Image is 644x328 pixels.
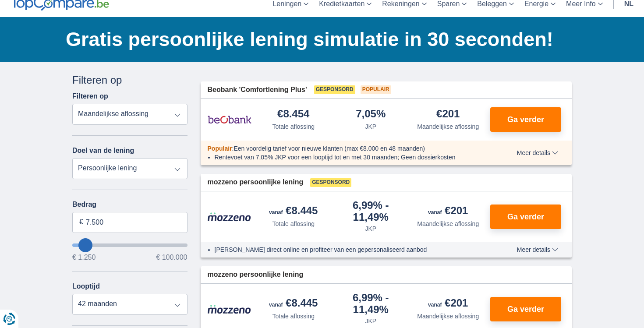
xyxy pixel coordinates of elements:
[510,246,565,253] button: Meer details
[234,145,425,152] span: Een voordelig tarief voor nieuwe klanten (max €8.000 en 48 maanden)
[361,85,391,94] span: Populair
[417,219,479,228] div: Maandelijkse aflossing
[208,212,251,222] img: product.pl.alt Mozzeno
[269,205,318,218] div: €8.445
[72,254,96,261] span: € 1.250
[490,297,561,321] button: Ga verder
[490,107,561,132] button: Ga verder
[517,150,558,156] span: Meer details
[310,178,351,187] span: Gesponsord
[356,109,386,120] div: 7,05%
[272,219,315,228] div: Totale aflossing
[201,144,492,153] div: :
[417,312,479,321] div: Maandelijkse aflossing
[336,200,406,222] div: 6,99%
[72,147,134,155] label: Doel van de lening
[417,122,479,131] div: Maandelijkse aflossing
[510,149,565,156] button: Meer details
[436,109,460,120] div: €201
[428,205,468,218] div: €201
[72,282,100,290] label: Looptijd
[490,205,561,229] button: Ga verder
[365,224,376,233] div: JKP
[156,254,187,261] span: € 100.000
[208,145,232,152] span: Populair
[272,312,315,321] div: Totale aflossing
[208,109,251,130] img: product.pl.alt Beobank
[208,270,304,280] span: mozzeno persoonlijke lening
[517,247,558,253] span: Meer details
[72,73,188,88] div: Filteren op
[79,217,83,227] span: €
[365,317,376,325] div: JKP
[72,92,108,100] label: Filteren op
[314,85,355,94] span: Gesponsord
[208,304,251,314] img: product.pl.alt Mozzeno
[269,298,318,310] div: €8.445
[66,26,572,53] h1: Gratis persoonlijke lening simulatie in 30 seconden!
[72,201,188,208] label: Bedrag
[215,245,485,254] li: [PERSON_NAME] direct online en profiteer van een gepersonaliseerd aanbod
[208,85,307,95] span: Beobank 'Comfortlening Plus'
[365,122,376,131] div: JKP
[72,243,188,247] input: wantToBorrow
[507,305,544,313] span: Ga verder
[336,293,406,315] div: 6,99%
[428,298,468,310] div: €201
[272,122,315,131] div: Totale aflossing
[208,177,304,187] span: mozzeno persoonlijke lening
[215,153,485,162] li: Rentevoet van 7,05% JKP voor een looptijd tot en met 30 maanden; Geen dossierkosten
[277,109,309,120] div: €8.454
[507,116,544,123] span: Ga verder
[507,213,544,221] span: Ga verder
